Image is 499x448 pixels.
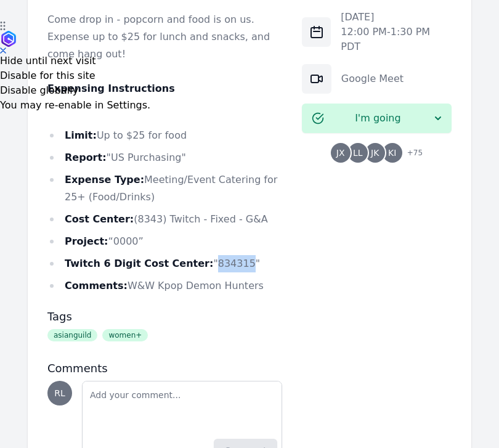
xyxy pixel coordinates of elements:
li: (8343) Twitch - Fixed - G&A [47,211,282,228]
h3: Comments [47,361,282,376]
strong: Comments: [65,280,128,291]
span: KI [388,149,396,157]
span: JX [336,149,345,157]
strong: Twitch 6 Digit Cost Center: [65,258,213,269]
li: W&W Kpop Demon Hunters [47,277,282,295]
span: RL [54,389,65,397]
strong: Expensing Instructions [47,83,175,94]
li: Up to $25 for food [47,127,282,144]
p: [DATE] [341,10,452,25]
li: "834315" [47,255,282,272]
span: LL [353,149,363,157]
li: "US Purchasing" [47,149,282,166]
strong: Report: [65,152,107,163]
h3: Tags [47,309,282,324]
li: “0000” [47,233,282,250]
p: 12:00 PM - 1:30 PM PDT [341,25,452,54]
p: Come drop in - popcorn and food is on us. Expense up to $25 for lunch and snacks, and come hang out! [47,11,282,63]
span: JK [371,149,379,157]
strong: Expense Type: [65,174,144,185]
span: + 75 [400,145,423,163]
li: Meeting/Event Catering for 25+ (Food/Drinks) [47,171,282,206]
strong: Project: [65,235,108,247]
span: women+ [102,329,148,341]
strong: Limit: [65,129,97,141]
button: I'm going [302,104,452,133]
strong: Cost Center: [65,213,134,225]
span: asianguild [47,329,97,341]
span: I'm going [324,111,432,126]
a: Google Meet [341,73,404,84]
